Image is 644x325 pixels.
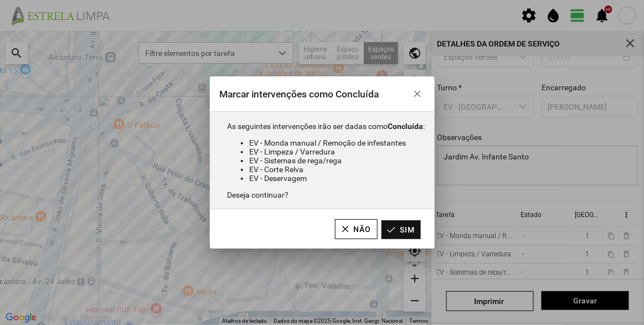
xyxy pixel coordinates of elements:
button: Não [335,219,378,239]
span: Não [354,225,372,234]
li: EV - Deservagem [249,174,425,183]
button: Sim [382,220,421,239]
li: EV - Corte Relva [249,165,425,174]
li: EV - Limpeza / Varredura [249,147,425,156]
span: As seguintes intervenções irão ser dadas como : Deseja continuar? [227,122,425,199]
span: Sim [400,225,415,234]
li: EV - Monda manual / Remoção de infestantes [249,138,425,147]
b: Concluída [388,122,423,131]
li: EV - Sistemas de rega/rega [249,156,425,165]
span: Marcar intervenções como Concluída [219,89,379,100]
